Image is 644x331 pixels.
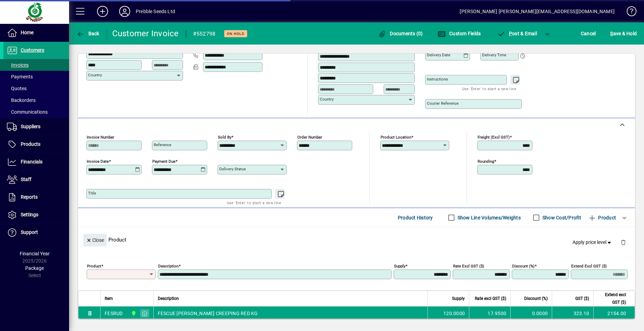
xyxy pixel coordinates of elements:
a: Settings [3,206,69,224]
app-page-header-button: Back [69,27,107,40]
mat-label: Country [88,73,102,77]
mat-label: Freight (excl GST) [478,135,510,140]
span: Supply [452,295,465,302]
span: Package [25,265,44,271]
mat-hint: Use 'Enter' to start a new line [227,199,281,207]
span: Staff [21,177,31,182]
span: Back [76,31,99,36]
div: 17.9500 [473,310,506,317]
button: Product History [395,211,436,224]
span: Discount (%) [524,295,548,302]
button: Apply price level [570,236,615,249]
mat-label: Rounding [478,159,494,164]
button: Profile [114,5,136,18]
mat-label: Supply [394,264,405,268]
div: [PERSON_NAME] [PERSON_NAME][EMAIL_ADDRESS][DOMAIN_NAME] [460,6,615,17]
mat-label: Product [87,264,101,268]
td: 323.10 [552,306,593,320]
label: Show Cost/Profit [541,214,581,221]
span: P [509,31,512,36]
span: Apply price level [573,239,613,246]
span: Item [105,295,113,302]
mat-label: Extend excl GST ($) [571,264,607,268]
a: Financials [3,153,69,171]
mat-label: Delivery date [427,53,450,57]
span: Custom Fields [438,31,481,36]
span: Reports [21,194,38,200]
mat-label: Delivery time [482,53,506,57]
button: Back [75,27,101,40]
span: 120.0000 [443,310,465,317]
td: 0.0000 [510,306,552,320]
span: ost & Email [497,31,537,36]
span: Backorders [7,97,36,103]
mat-label: Invoice number [87,135,114,140]
span: Description [158,295,179,302]
span: Payments [7,74,33,79]
button: Post & Email [493,27,540,40]
mat-label: Rate excl GST ($) [453,264,484,268]
span: Documents (0) [378,31,423,36]
span: Cancel [581,28,596,39]
app-page-header-button: Close [81,237,108,243]
a: Knowledge Base [622,1,635,24]
mat-label: Invoice date [87,159,109,164]
a: Home [3,24,69,41]
span: Close [86,235,104,246]
button: Save & Hold [608,27,638,40]
button: Custom Fields [436,27,483,40]
span: Support [21,229,38,235]
a: Products [3,136,69,153]
a: Quotes [3,83,69,94]
mat-label: Instructions [427,77,448,82]
button: Add [92,5,114,18]
mat-label: Courier Reference [427,101,459,106]
a: Support [3,224,69,241]
a: Staff [3,171,69,188]
button: Product [585,211,619,224]
button: Close [83,234,107,246]
span: Suppliers [21,124,40,129]
mat-hint: Use 'Enter' to start a new line [462,85,516,93]
a: Reports [3,189,69,206]
span: FESCUE [PERSON_NAME] CREEPING RED KG [158,310,258,317]
span: S [610,31,613,36]
mat-label: Payment due [152,159,175,164]
mat-label: Country [320,97,334,102]
span: Home [21,30,33,35]
span: Product History [398,212,433,223]
a: Payments [3,71,69,83]
span: On hold [227,31,244,36]
button: Delete [615,234,632,250]
span: GST ($) [575,295,589,302]
span: Financials [21,159,42,164]
a: Suppliers [3,118,69,135]
div: FESRUD [105,310,123,317]
div: Product [78,227,635,252]
div: #552798 [193,28,216,39]
app-page-header-button: Delete [615,239,632,245]
button: Documents (0) [376,27,425,40]
label: Show Line Volumes/Weights [456,214,521,221]
span: Products [21,141,40,147]
span: Customers [21,47,44,53]
td: 2154.00 [593,306,635,320]
mat-label: Discount (%) [512,264,535,268]
mat-label: Title [88,191,96,196]
span: ave & Hold [610,28,637,39]
span: Financial Year [20,251,50,256]
span: Quotes [7,86,27,91]
mat-label: Sold by [218,135,231,140]
mat-label: Description [158,264,179,268]
span: Invoices [7,62,29,68]
span: Settings [21,212,38,217]
span: Extend excl GST ($) [598,291,626,306]
span: Communications [7,109,48,115]
span: CHRISTCHURCH [129,310,137,317]
div: Prebble Seeds Ltd [136,6,175,17]
mat-label: Order number [297,135,322,140]
div: Customer Invoice [112,28,179,39]
span: Rate excl GST ($) [475,295,506,302]
mat-label: Product location [381,135,411,140]
span: Product [588,212,616,223]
